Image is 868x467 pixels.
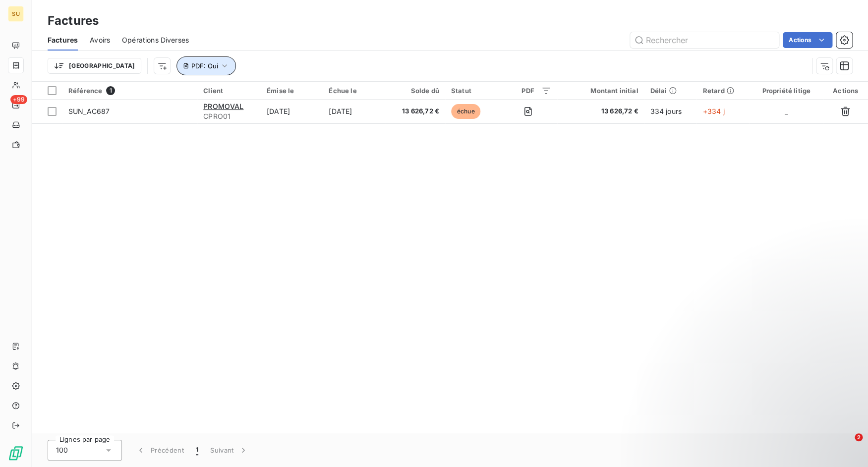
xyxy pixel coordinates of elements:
[261,100,323,123] td: [DATE]
[505,87,551,95] div: PDF
[56,445,68,455] span: 100
[785,107,788,115] span: _
[392,106,439,116] span: 13 626,72 €
[630,32,779,48] input: Rechercher
[8,445,24,461] img: Logo LeanPay
[203,102,243,110] span: PROMOVAL
[563,106,638,116] span: 13 626,72 €
[644,100,696,123] td: 334 jours
[702,87,744,95] div: Retard
[650,87,691,95] div: Délai
[191,62,218,70] span: PDF : Oui
[48,35,78,45] span: Factures
[176,56,236,75] button: PDF: Oui
[8,6,24,22] div: SU
[122,35,189,45] span: Opérations Diverses
[834,433,858,457] iframe: Intercom live chat
[68,87,102,95] span: Référence
[130,440,190,461] button: Précédent
[10,95,27,104] span: +99
[190,440,204,461] button: 1
[267,87,317,95] div: Émise le
[783,32,832,48] button: Actions
[451,87,493,95] div: Statut
[90,35,110,45] span: Avoirs
[48,12,99,30] h3: Factures
[755,87,816,95] div: Propriété litige
[855,433,863,441] span: 2
[48,58,141,74] button: [GEOGRAPHIC_DATA]
[702,107,724,115] span: +334 j
[323,100,386,123] td: [DATE]
[68,107,110,115] span: SUN_AC687
[203,111,255,121] span: CPRO01
[670,371,868,440] iframe: Intercom notifications message
[563,87,638,95] div: Montant initial
[106,86,115,95] span: 1
[204,440,254,461] button: Suivant
[329,87,380,95] div: Échue le
[829,87,862,95] div: Actions
[203,87,255,95] div: Client
[451,104,481,119] span: échue
[196,445,198,455] span: 1
[392,87,439,95] div: Solde dû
